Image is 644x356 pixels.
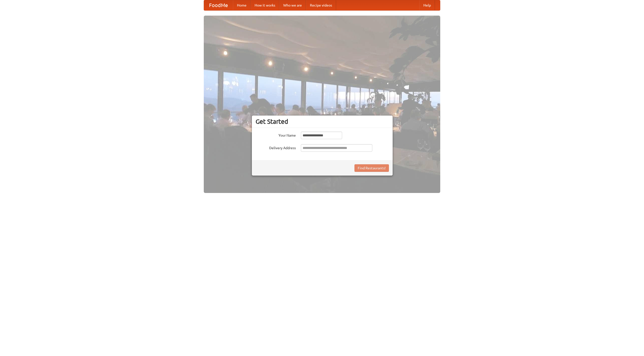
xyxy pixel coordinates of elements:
a: Recipe videos [306,0,336,10]
button: Find Restaurants! [354,164,389,172]
a: Home [233,0,251,10]
a: FoodMe [204,0,233,10]
a: Help [419,0,435,10]
h3: Get Started [256,118,389,125]
a: How it works [251,0,279,10]
label: Delivery Address [256,144,296,150]
a: Who we are [279,0,306,10]
label: Your Name [256,132,296,138]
